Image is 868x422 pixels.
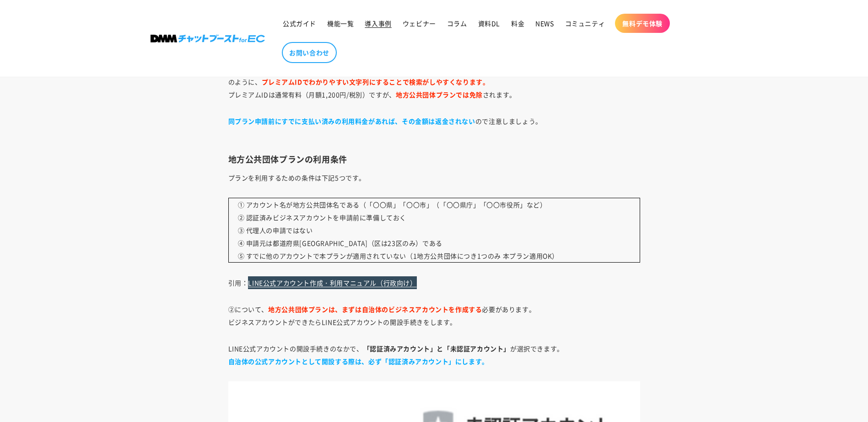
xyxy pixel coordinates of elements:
[365,19,391,27] span: 導入事例
[228,154,640,164] h3: 地方公共団体プランの利用条件
[228,276,640,289] p: 引用：
[277,14,322,33] a: 公式ガイド
[228,75,640,101] p: のように、 プレミアムIDは通常有料（月額1,200円/税別）ですが、 されます。
[535,19,554,27] span: NEWS
[228,198,640,263] p: ① アカウント名が地方公共団体名である（「〇〇県」「〇〇市」（「〇〇県庁」「〇〇市役所」など） ② 認証済みビジネスアカウントを申請前に準備しておく ③ 代理人の申請ではない ④ 申請元は都道府...
[397,14,442,33] a: ウェビナー
[262,77,490,86] strong: プレミアムIDでわかりやすい文字列にすることで検索がしやすくなります。
[151,35,265,42] img: 株式会社DMM Boost
[228,116,475,126] strong: 同プラン申請前にすでに支払い済みの利用料金があれば、その金額は返金されない
[268,305,482,314] strong: 地方公共団体プランは、まずは自治体のビジネスアカウントを作成する
[228,357,489,366] strong: 自治体の公式アカウントとして開設する際は、必ず「認証済みアカウント」にします。
[327,19,354,27] span: 機能一覧
[248,278,416,287] a: LINE公式アカウント作成・利用マニュアル（行政向け）
[447,19,467,27] span: コラム
[506,14,530,33] a: 料金
[615,14,670,33] a: 無料デモ体験
[228,303,640,328] p: ②について、 必要があります。 ビジネスアカウントができたらLINE公式アカウントの開設手続きをします。
[473,14,506,33] a: 資料DL
[363,344,510,353] strong: 「認証済みアカウント」と「未認証アカウント」
[396,90,483,99] strong: 地方公共団体プランでは免除
[560,14,611,33] a: コミュニティ
[359,14,397,33] a: 導入事例
[622,19,663,27] span: 無料デモ体験
[282,42,337,63] a: お問い合わせ
[403,19,436,27] span: ウェビナー
[565,19,605,27] span: コミュニティ
[289,48,329,57] span: お問い合わせ
[511,19,524,27] span: 料金
[478,19,500,27] span: 資料DL
[530,14,559,33] a: NEWS
[228,342,640,368] p: LINE公式アカウントの開設手続きのなかで、 が選択できます。
[442,14,473,33] a: コラム
[228,115,640,140] p: ので注意しましょう。
[228,171,640,184] p: プランを利用するための条件は下記5つです。
[322,14,359,33] a: 機能一覧
[283,19,316,27] span: 公式ガイド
